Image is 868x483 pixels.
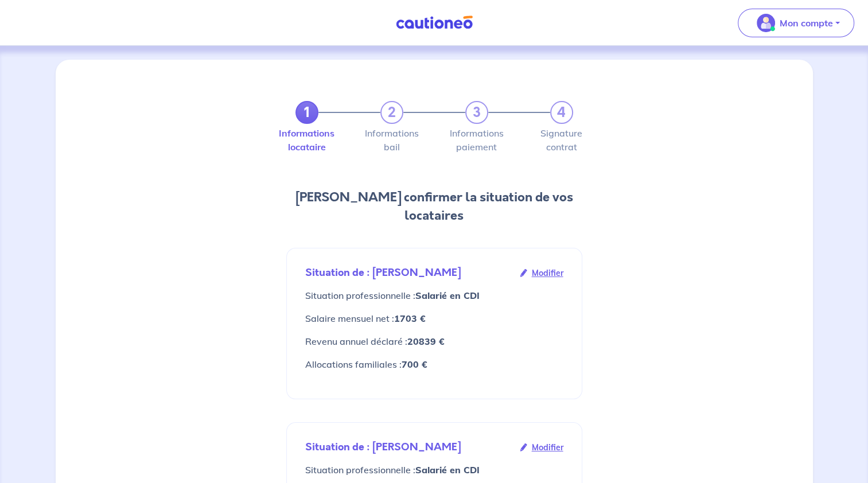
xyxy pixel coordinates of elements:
[532,267,563,279] span: Modifier
[305,334,563,348] p: Revenu annuel déclaré :
[394,313,426,324] strong: 1703 €
[305,357,563,371] p: Allocations familiales :
[738,9,854,37] button: illu_account_valid_menu.svgMon compte
[286,188,582,225] h2: [PERSON_NAME] confirmer la situation de vos locataires
[757,14,775,32] img: illu_account_valid_menu.svg
[295,101,318,124] a: 1
[295,128,318,151] label: Informations locataire
[402,359,427,370] strong: 700 €
[305,311,563,325] p: Salaire mensuel net :
[407,336,445,347] strong: 20839 €
[520,441,563,454] a: Modifier
[305,267,563,279] div: Situation de : [PERSON_NAME]
[465,128,488,151] label: Informations paiement
[550,128,573,151] label: Signature contrat
[305,311,563,325] div: netSalaryMonthlyIncome
[380,128,403,151] label: Informations bail
[415,464,480,476] strong: Salarié en CDI
[532,441,563,454] span: Modifier
[415,290,480,301] strong: Salarié en CDI
[305,441,563,454] div: Situation de : [PERSON_NAME]
[391,15,477,30] img: Cautioneo
[780,16,833,30] p: Mon compte
[305,463,563,477] p: Situation professionnelle :
[305,334,563,348] div: referenceTaxIncome
[305,289,563,302] p: Situation professionnelle :
[520,267,563,279] a: Modifier
[305,357,563,371] div: socialFamilyBenefit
